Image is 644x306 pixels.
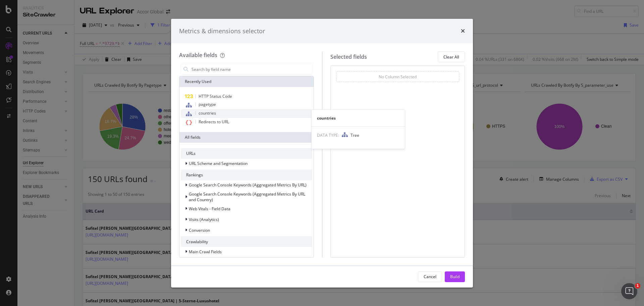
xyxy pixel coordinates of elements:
[443,54,459,60] div: Clear All
[189,217,219,222] span: Visits (Analytics)
[179,51,217,59] div: Available fields
[199,110,216,116] span: countries
[189,227,210,233] span: Conversion
[179,76,314,87] div: Recently Used
[189,206,230,212] span: Web Vitals - Field Data
[191,64,312,74] input: Search by field name
[181,170,312,180] div: Rankings
[189,182,307,188] span: Google Search Console Keywords (Aggregated Metrics By URL)
[199,119,229,125] span: Redirects to URL
[445,271,465,282] button: Build
[199,93,232,99] span: HTTP Status Code
[317,132,339,138] span: DATA TYPE:
[199,101,216,107] span: pagetype
[438,51,465,62] button: Clear All
[450,274,460,279] div: Build
[635,283,640,289] span: 1
[330,53,367,61] div: Selected fields
[351,132,359,138] span: Tree
[171,19,473,288] div: modal
[312,115,405,121] div: countries
[179,132,314,143] div: All fields
[179,27,265,36] div: Metrics & dimensions selector
[418,271,442,282] button: Cancel
[424,274,436,279] div: Cancel
[181,236,312,247] div: Crawlability
[379,74,417,80] div: No Column Selected
[461,27,465,36] div: times
[189,249,222,255] span: Main Crawl Fields
[189,161,248,166] span: URL Scheme and Segmentation
[189,191,305,203] span: Google Search Console Keywords (Aggregated Metrics By URL and Country)
[621,283,637,299] iframe: Intercom live chat
[181,148,312,159] div: URLs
